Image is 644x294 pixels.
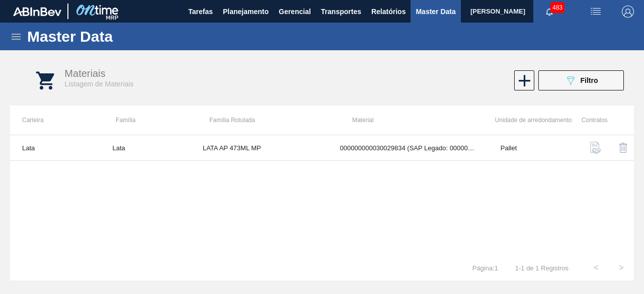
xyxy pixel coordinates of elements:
td: Pallet [489,135,579,161]
th: Família Rotulada [197,106,340,135]
th: Contratos [577,106,605,135]
span: Filtro [581,76,598,84]
button: < [584,255,609,280]
span: Transportes [321,6,361,18]
td: LATA AP 473ML MP [191,135,328,161]
button: Notificações [533,5,566,19]
img: Logout [622,6,634,18]
div: Filtrar Material [533,70,629,90]
th: Família [104,106,197,135]
span: Relatórios [371,6,406,18]
th: Material [340,106,483,135]
span: Tarefas [188,6,213,18]
td: Lata [100,135,190,161]
img: userActions [590,6,602,18]
img: contract-icon [590,142,602,154]
span: Gerencial [279,6,311,18]
h1: Master Data [27,31,206,42]
button: contract-icon [584,136,608,160]
td: Lata [10,135,100,161]
div: Desabilitar Material [611,136,634,160]
span: Materiais [64,68,105,79]
img: TNhmsLtSVTkK8tSr43FrP2fwEKptu5GPRR3wAAAABJRU5ErkJggg== [13,7,61,16]
span: Página : 1 [472,264,498,272]
span: 1 - 1 de 1 Registros [513,264,569,272]
th: Carteira [10,106,104,135]
span: 483 [550,2,565,13]
div: Habilitar Material [513,70,533,90]
span: Listagem de Materiais [64,80,133,88]
img: delete-icon [617,142,629,154]
span: Master Data [416,6,455,18]
button: > [609,255,634,280]
span: Planejamento [223,6,269,18]
button: delete-icon [611,136,635,160]
td: 000000000030029834 (SAP Legado: 000000000050820065) - LATA AL 473ML AP MP 429 [328,135,489,161]
div: Buscar Contratos Material [584,136,606,160]
button: Filtro [538,70,624,90]
th: Unidade de arredondamento [483,106,577,135]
